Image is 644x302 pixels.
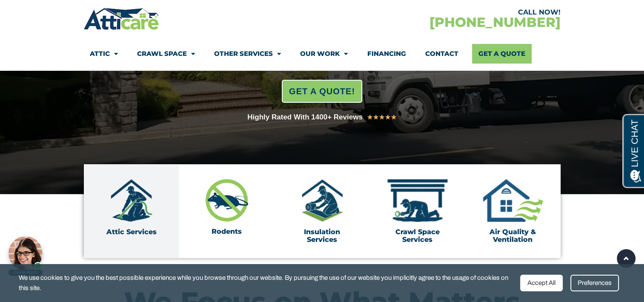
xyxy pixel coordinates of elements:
[21,7,69,17] span: Opens a chat window
[379,112,385,123] i: ★
[489,228,536,244] a: Air Quality & Ventilation
[19,273,513,293] span: We use cookies to give you the best possible experience while you browse through our website. By ...
[570,275,619,291] div: Preferences
[137,44,195,64] a: Crawl Space
[391,112,397,123] i: ★
[90,44,554,64] nav: Menu
[385,112,391,123] i: ★
[395,228,440,244] a: Crawl Space Services
[247,111,363,123] div: Highly Rated With 1400+ Reviews
[289,83,355,100] span: GET A QUOTE!
[373,112,379,123] i: ★
[367,112,397,123] div: 5/5
[520,275,563,291] div: Accept All
[212,227,242,235] a: Rodents
[282,80,362,103] a: GET A QUOTE!
[472,44,532,64] a: Get A Quote
[300,44,348,64] a: Our Work
[304,228,340,244] a: Insulation Services
[106,228,157,236] a: Attic Services
[367,44,406,64] a: Financing
[367,112,373,123] i: ★
[322,9,560,16] div: CALL NOW!
[90,44,118,64] a: Attic
[214,44,281,64] a: Other Services
[4,234,47,276] iframe: Chat Invitation
[425,44,458,64] a: Contact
